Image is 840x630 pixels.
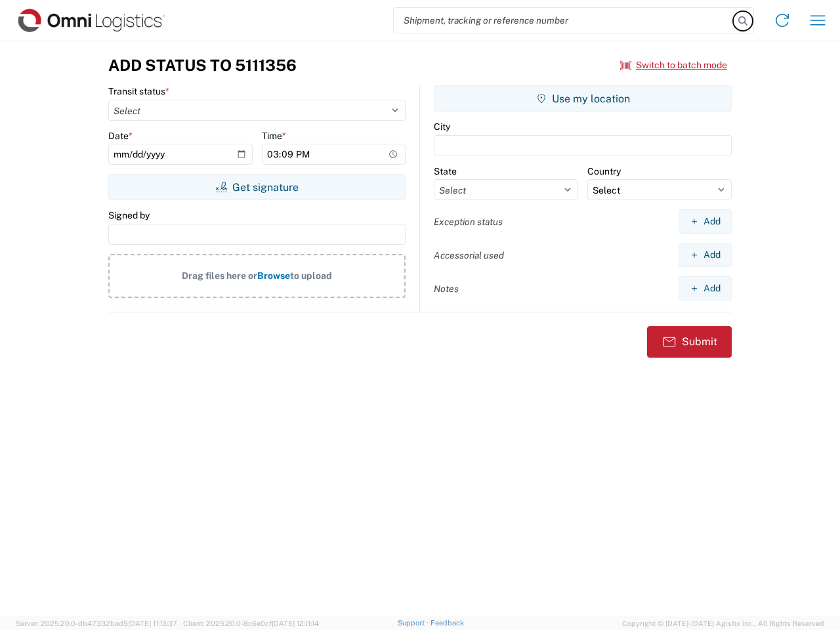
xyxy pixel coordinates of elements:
[257,270,290,281] span: Browse
[434,249,504,261] label: Accessorial used
[679,243,732,267] button: Add
[622,618,824,629] span: Copyright © [DATE]-[DATE] Agistix Inc., All Rights Reserved
[430,619,464,627] a: Feedback
[262,130,286,142] label: Time
[272,619,319,627] span: [DATE] 12:11:14
[108,209,150,221] label: Signed by
[587,165,621,177] label: Country
[434,216,503,228] label: Exception status
[398,619,430,627] a: Support
[108,56,297,75] h3: Add Status to 5111356
[434,165,457,177] label: State
[679,209,732,234] button: Add
[16,619,177,627] span: Server: 2025.20.0-db47332bad5
[108,85,169,97] label: Transit status
[290,270,332,281] span: to upload
[128,619,177,627] span: [DATE] 11:13:37
[108,174,406,200] button: Get signature
[434,121,450,133] label: City
[434,85,732,112] button: Use my location
[183,619,319,627] span: Client: 2025.20.0-8c6e0cf
[434,283,459,295] label: Notes
[647,326,732,358] button: Submit
[394,8,734,33] input: Shipment, tracking or reference number
[679,276,732,301] button: Add
[182,270,257,281] span: Drag files here or
[108,130,133,142] label: Date
[620,54,727,76] button: Switch to batch mode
